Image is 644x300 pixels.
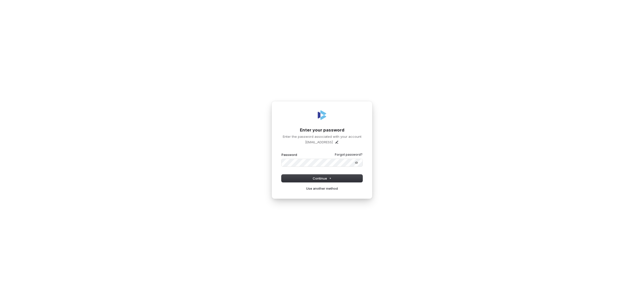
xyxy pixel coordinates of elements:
[316,109,328,121] img: Coverbase
[351,160,361,166] button: Show password
[313,176,332,181] span: Continue
[305,140,333,144] p: [EMAIL_ADDRESS]
[281,152,297,157] label: Password
[281,175,363,182] button: Continue
[281,134,363,139] p: Enter the password associated with your account
[335,140,339,144] button: Edit
[306,186,338,191] a: Use another method
[335,153,363,157] a: Forgot password?
[281,127,363,133] h1: Enter your password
